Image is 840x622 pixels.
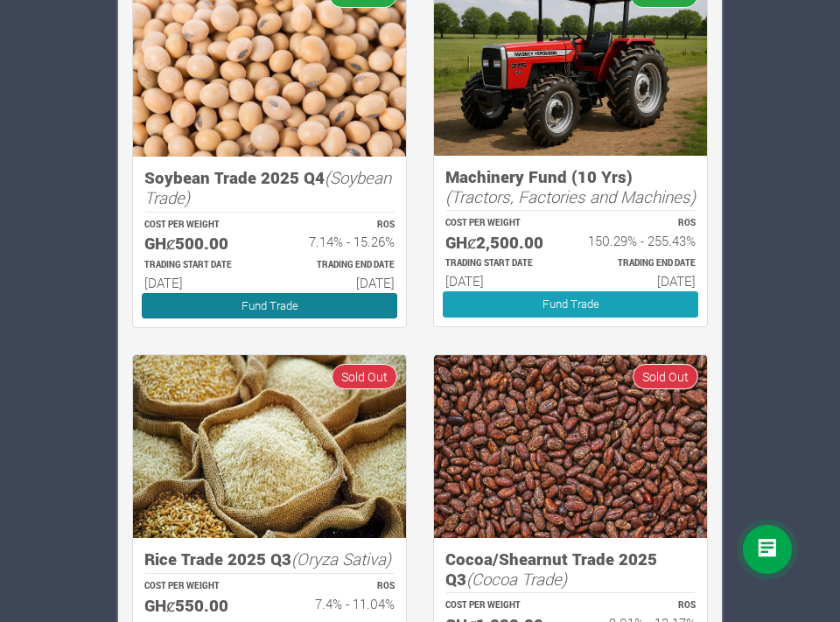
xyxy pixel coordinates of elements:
h6: 150.29% - 255.43% [586,233,696,248]
h5: Rice Trade 2025 Q3 [144,549,395,570]
p: Estimated Trading End Date [285,259,395,272]
h5: Cocoa/Shearnut Trade 2025 Q3 [445,549,696,589]
p: Estimated Trading Start Date [144,259,254,272]
h6: [DATE] [144,275,254,290]
p: Estimated Trading Start Date [445,257,555,270]
p: ROS [285,219,395,232]
h6: [DATE] [445,273,555,289]
i: (Soybean Trade) [144,166,391,208]
p: COST PER WEIGHT [144,580,254,593]
img: growforme image [434,355,707,538]
img: growforme image [133,355,406,538]
h5: GHȼ2,500.00 [445,233,555,253]
h6: [DATE] [586,273,696,289]
h5: Machinery Fund (10 Yrs) [445,167,696,206]
p: ROS [285,580,395,593]
i: (Cocoa Trade) [466,568,567,590]
p: Estimated Trading End Date [586,257,696,270]
h5: GHȼ500.00 [144,234,254,254]
span: Sold Out [332,364,397,389]
h6: 7.4% - 11.04% [285,596,395,612]
p: COST PER WEIGHT [445,217,555,230]
h5: Soybean Trade 2025 Q4 [144,168,395,207]
p: ROS [586,599,696,612]
span: Sold Out [633,364,698,389]
h6: [DATE] [285,275,395,290]
i: (Oryza Sativa) [291,548,391,570]
h5: GHȼ550.00 [144,596,254,616]
p: COST PER WEIGHT [445,599,555,612]
p: COST PER WEIGHT [144,219,254,232]
h6: 7.14% - 15.26% [285,234,395,249]
a: Fund Trade [142,293,397,318]
i: (Tractors, Factories and Machines) [445,185,696,207]
p: ROS [586,217,696,230]
a: Fund Trade [443,291,698,317]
